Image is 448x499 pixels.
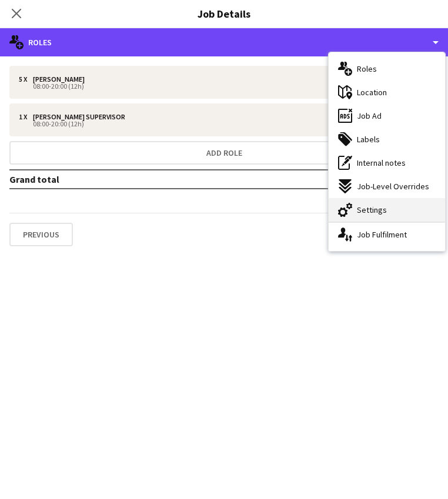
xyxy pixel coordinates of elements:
div: [PERSON_NAME] [33,75,89,83]
span: Job Ad [357,110,382,121]
div: [PERSON_NAME] Supervisor [33,113,130,121]
span: Labels [357,134,380,145]
div: Job Fulfilment [329,223,445,246]
button: Previous [9,223,73,246]
span: Settings [357,205,387,215]
button: Add role [9,141,439,165]
span: Location [357,87,387,98]
div: 5 x [19,75,33,83]
div: 1 x [19,113,33,121]
div: 08:00-20:00 (12h) [19,83,417,89]
td: 2 500.00 SR [263,170,439,189]
span: Internal notes [357,158,406,168]
span: Roles [357,63,377,74]
td: Grand total [9,170,263,189]
div: 08:00-20:00 (12h) [19,121,417,127]
span: Job-Level Overrides [357,181,429,192]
